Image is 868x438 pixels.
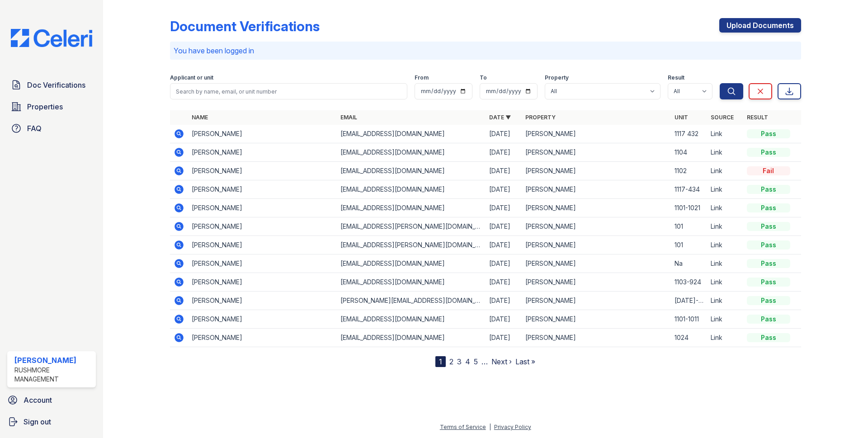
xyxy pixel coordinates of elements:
[337,217,486,236] td: [EMAIL_ADDRESS][PERSON_NAME][DOMAIN_NAME]
[522,254,670,273] td: [PERSON_NAME]
[486,329,522,347] td: [DATE]
[707,236,743,254] td: Link
[747,203,790,212] div: Pass
[27,80,85,90] span: Doc Verifications
[486,310,522,329] td: [DATE]
[337,199,486,217] td: [EMAIL_ADDRESS][DOMAIN_NAME]
[707,199,743,217] td: Link
[747,114,768,121] a: Result
[675,114,688,121] a: Unit
[522,273,670,292] td: [PERSON_NAME]
[188,162,337,180] td: [PERSON_NAME]
[707,180,743,199] td: Link
[707,310,743,329] td: Link
[747,278,790,287] div: Pass
[188,180,337,199] td: [PERSON_NAME]
[747,240,790,250] div: Pass
[545,74,569,81] label: Property
[188,199,337,217] td: [PERSON_NAME]
[486,180,522,199] td: [DATE]
[435,356,446,367] div: 1
[671,254,707,273] td: Na
[522,125,670,143] td: [PERSON_NAME]
[24,416,51,427] span: Sign out
[711,114,734,121] a: Source
[522,292,670,310] td: [PERSON_NAME]
[337,236,486,254] td: [EMAIL_ADDRESS][PERSON_NAME][DOMAIN_NAME]
[707,217,743,236] td: Link
[188,125,337,143] td: [PERSON_NAME]
[480,74,487,81] label: To
[457,357,462,366] a: 3
[486,199,522,217] td: [DATE]
[486,162,522,180] td: [DATE]
[671,292,707,310] td: [DATE]-[DATE]
[27,123,42,134] span: FAQ
[747,259,790,268] div: Pass
[481,356,488,367] span: …
[486,217,522,236] td: [DATE]
[668,74,684,81] label: Result
[707,143,743,162] td: Link
[4,413,99,431] a: Sign out
[188,292,337,310] td: [PERSON_NAME]
[671,162,707,180] td: 1102
[707,329,743,347] td: Link
[188,143,337,162] td: [PERSON_NAME]
[170,83,407,99] input: Search by name, email, or unit number
[340,114,357,121] a: Email
[522,310,670,329] td: [PERSON_NAME]
[719,18,801,33] a: Upload Documents
[671,199,707,217] td: 1101-1021
[486,292,522,310] td: [DATE]
[671,217,707,236] td: 101
[337,310,486,329] td: [EMAIL_ADDRESS][DOMAIN_NAME]
[465,357,470,366] a: 4
[522,236,670,254] td: [PERSON_NAME]
[747,315,790,324] div: Pass
[747,333,790,342] div: Pass
[707,254,743,273] td: Link
[671,180,707,199] td: 1117-434
[522,217,670,236] td: [PERSON_NAME]
[4,391,99,409] a: Account
[188,254,337,273] td: [PERSON_NAME]
[337,329,486,347] td: [EMAIL_ADDRESS][DOMAIN_NAME]
[671,125,707,143] td: 1117 432
[525,114,556,121] a: Property
[522,162,670,180] td: [PERSON_NAME]
[671,236,707,254] td: 101
[747,148,790,157] div: Pass
[747,222,790,231] div: Pass
[188,329,337,347] td: [PERSON_NAME]
[337,180,486,199] td: [EMAIL_ADDRESS][DOMAIN_NAME]
[474,357,478,366] a: 5
[486,125,522,143] td: [DATE]
[192,114,208,121] a: Name
[522,143,670,162] td: [PERSON_NAME]
[747,185,790,194] div: Pass
[491,357,512,366] a: Next ›
[747,129,790,138] div: Pass
[489,114,511,121] a: Date ▼
[7,98,96,116] a: Properties
[747,296,790,305] div: Pass
[14,366,92,384] div: Rushmore Management
[24,395,52,405] span: Account
[486,143,522,162] td: [DATE]
[515,357,535,366] a: Last »
[7,76,96,94] a: Doc Verifications
[449,357,453,366] a: 2
[486,273,522,292] td: [DATE]
[14,355,92,366] div: [PERSON_NAME]
[494,424,531,430] a: Privacy Policy
[486,236,522,254] td: [DATE]
[174,45,797,56] p: You have been logged in
[337,254,486,273] td: [EMAIL_ADDRESS][DOMAIN_NAME]
[522,199,670,217] td: [PERSON_NAME]
[27,101,63,112] span: Properties
[7,119,96,137] a: FAQ
[707,125,743,143] td: Link
[707,273,743,292] td: Link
